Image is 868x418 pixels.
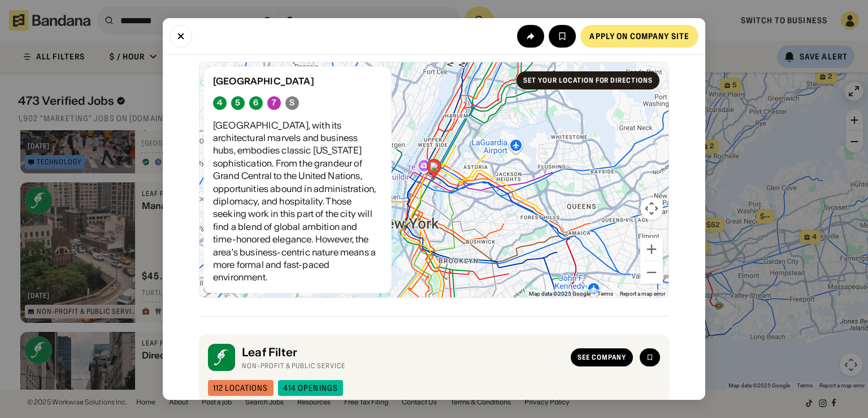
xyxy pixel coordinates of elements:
[620,291,665,297] a: Report a map error
[253,98,258,108] div: 6
[242,361,564,370] div: Non-Profit & Public Service
[578,354,626,361] div: See company
[640,238,663,261] button: Zoom in
[597,291,613,297] a: Terms (opens in new tab)
[213,119,382,284] div: [GEOGRAPHIC_DATA], with its architectural marvels and business hubs, embodies classic [US_STATE] ...
[640,197,663,220] button: Map camera controls
[217,98,223,108] div: 4
[170,25,192,48] button: Close
[202,283,240,297] a: Open this area in Google Maps (opens a new window)
[523,77,653,84] div: Set your location for directions
[283,384,338,392] div: 414 openings
[640,261,663,284] button: Zoom out
[289,98,294,108] div: S
[208,344,235,371] img: Leaf Filter logo
[235,98,240,108] div: 5
[202,283,240,297] img: Google
[529,291,591,297] span: Map data ©2025 Google
[242,346,564,359] div: Leaf Filter
[213,384,268,392] div: 112 locations
[272,98,276,108] div: 7
[213,76,382,87] div: [GEOGRAPHIC_DATA]
[589,32,689,40] div: Apply on company site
